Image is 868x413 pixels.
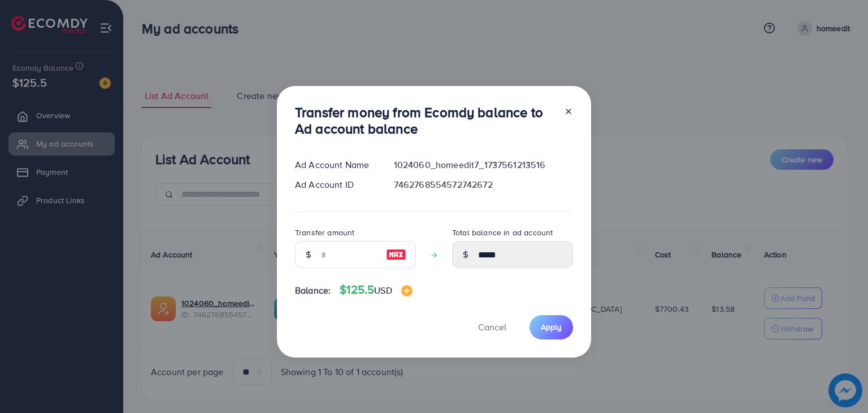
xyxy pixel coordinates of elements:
[295,284,331,297] span: Balance:
[478,321,506,333] span: Cancel
[401,285,413,296] img: image
[452,227,553,238] label: Total balance in ad account
[340,283,412,297] h4: $125.5
[286,178,385,191] div: Ad Account ID
[386,248,406,261] img: image
[295,104,555,137] h3: Transfer money from Ecomdy balance to Ad account balance
[295,227,354,238] label: Transfer amount
[385,178,582,191] div: 7462768554572742672
[541,321,562,333] span: Apply
[374,284,392,296] span: USD
[286,158,385,171] div: Ad Account Name
[385,158,582,171] div: 1024060_homeedit7_1737561213516
[464,315,520,339] button: Cancel
[530,315,573,339] button: Apply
